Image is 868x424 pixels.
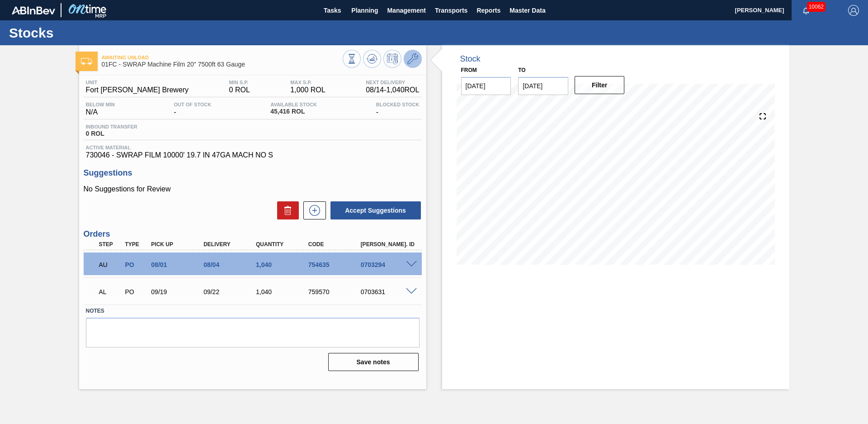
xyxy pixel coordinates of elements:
[387,5,426,16] span: Management
[270,108,317,115] span: 45,416 ROL
[460,54,481,64] div: Stock
[84,168,422,178] h3: Suggestions
[201,261,260,268] div: 08/04/2025
[254,288,312,295] div: 1,040
[102,61,343,68] span: 01FC - SWRAP Machine Film 20" 7500ft 63 Gauge
[86,102,115,107] span: Below Min
[86,145,420,150] span: Active Material
[229,86,250,94] span: 0 ROL
[172,102,214,116] div: -
[326,200,422,220] div: Accept Suggestions
[376,102,420,107] span: Blocked Stock
[518,77,568,95] input: mm/dd/yyyy
[383,50,401,68] button: Schedule Inventory
[86,86,189,94] span: Fort [PERSON_NAME] Brewery
[201,288,260,295] div: 09/22/2025
[97,255,124,275] div: Awaiting Unload
[374,102,422,116] div: -
[435,5,467,16] span: Transports
[149,288,208,295] div: 09/19/2025
[306,288,365,295] div: 759570
[12,6,55,14] img: TNhmsLtSVTkK8tSr43FrP2fwEKptu5GPRR3wAAAABJRU5ErkJggg==
[461,77,511,95] input: mm/dd/yyyy
[359,241,417,248] div: [PERSON_NAME]. ID
[509,5,545,16] span: Master Data
[86,124,137,129] span: Inbound Transfer
[461,67,477,73] label: From
[149,241,208,248] div: Pick up
[299,201,326,219] div: New suggestion
[254,261,312,268] div: 1,040
[359,261,417,268] div: 0703294
[366,80,419,85] span: Next Delivery
[123,241,150,248] div: Type
[322,5,342,16] span: Tasks
[123,261,150,268] div: Purchase order
[81,58,92,65] img: Ícone
[9,28,170,38] h1: Stocks
[254,241,312,248] div: Quantity
[201,241,260,248] div: Delivery
[306,261,365,268] div: 754635
[351,5,378,16] span: Planning
[518,67,525,73] label: to
[366,86,419,94] span: 08/14 - 1,040 ROL
[476,5,500,16] span: Reports
[86,151,420,159] span: 730046 - SWRAP FILM 10000' 19.7 IN 47GA MACH NO S
[99,261,122,268] p: AU
[575,76,625,94] button: Filter
[330,201,421,219] button: Accept Suggestions
[84,102,117,116] div: N/A
[290,80,325,85] span: MAX S.P.
[84,185,422,193] p: No Suggestions for Review
[86,80,189,85] span: Unit
[270,102,317,107] span: Available Stock
[97,241,124,248] div: Step
[363,50,381,68] button: Update Chart
[99,288,122,295] p: AL
[343,50,361,68] button: Stocks Overview
[86,305,420,318] label: Notes
[123,288,150,295] div: Purchase order
[848,5,859,16] img: Logout
[97,282,124,302] div: Awaiting Load Composition
[404,50,422,68] button: Go to Master Data / General
[273,201,299,219] div: Delete Suggestions
[306,241,365,248] div: Code
[84,229,422,239] h3: Orders
[174,102,212,107] span: Out Of Stock
[102,55,343,60] span: Awaiting Unload
[149,261,208,268] div: 08/01/2025
[792,4,821,17] button: Notifications
[807,2,826,12] span: 10062
[86,130,137,137] span: 0 ROL
[229,80,250,85] span: MIN S.P.
[359,288,417,295] div: 0703631
[290,86,325,94] span: 1,000 ROL
[328,353,419,371] button: Save notes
